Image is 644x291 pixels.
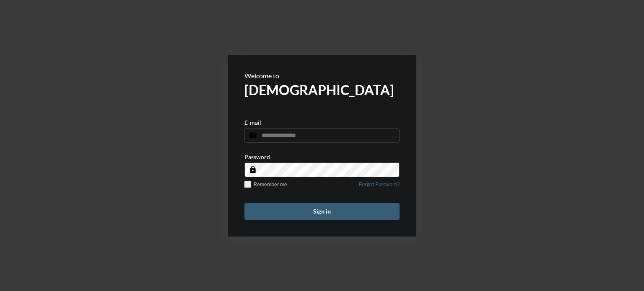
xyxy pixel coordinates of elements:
[244,153,270,160] p: Password
[244,119,261,126] p: E-mail
[244,82,400,98] h2: [DEMOGRAPHIC_DATA]
[244,72,400,80] p: Welcome to
[359,181,400,193] a: Forgot Password?
[244,181,287,188] label: Remember me
[244,203,400,220] button: Sign in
